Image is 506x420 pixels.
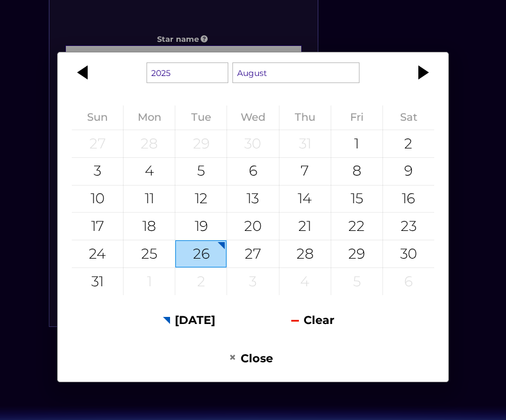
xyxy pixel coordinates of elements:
[124,240,175,267] div: 25 August 2025
[72,268,123,295] div: 31 August 2025
[72,158,123,185] div: 3 August 2025
[147,62,228,83] select: Select a year
[279,186,331,213] div: 14 August 2025
[279,268,331,295] div: 4 September 2025
[279,158,331,185] div: 7 August 2025
[279,240,331,267] div: 28 August 2025
[331,158,382,185] div: 8 August 2025
[124,105,175,130] th: Monday
[191,343,311,372] button: Close
[279,130,331,157] div: 31 July 2025
[232,62,359,83] select: Select a month
[227,213,278,240] div: 20 August 2025
[383,158,434,185] div: 9 August 2025
[124,186,175,213] div: 11 August 2025
[227,186,278,213] div: 13 August 2025
[331,213,382,240] div: 22 August 2025
[72,105,124,130] th: Sunday
[253,306,372,335] button: Clear
[227,130,278,157] div: 30 July 2025
[383,186,434,213] div: 16 August 2025
[227,268,278,295] div: 3 September 2025
[124,213,175,240] div: 18 August 2025
[175,186,227,213] div: 12 August 2025
[175,130,227,157] div: 29 July 2025
[383,268,434,295] div: 6 September 2025
[331,105,382,130] th: Friday
[129,306,249,335] button: [DATE]
[227,240,278,267] div: 27 August 2025
[175,240,227,267] div: 26 August 2025
[331,186,382,213] div: 15 August 2025
[175,158,227,185] div: 5 August 2025
[279,213,331,240] div: 21 August 2025
[72,213,123,240] div: 17 August 2025
[124,268,175,295] div: 1 September 2025
[331,268,382,295] div: 5 September 2025
[175,213,227,240] div: 19 August 2025
[383,240,434,267] div: 30 August 2025
[72,186,123,213] div: 10 August 2025
[382,105,434,130] th: Saturday
[124,130,175,157] div: 28 July 2025
[279,105,331,130] th: Thursday
[331,130,382,157] div: 1 August 2025
[175,105,227,130] th: Tuesday
[383,213,434,240] div: 23 August 2025
[227,158,278,185] div: 6 August 2025
[124,158,175,185] div: 4 August 2025
[72,240,123,267] div: 24 August 2025
[227,105,279,130] th: Wednesday
[383,130,434,157] div: 2 August 2025
[331,240,382,267] div: 29 August 2025
[175,268,227,295] div: 2 September 2025
[72,130,123,157] div: 27 July 2025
